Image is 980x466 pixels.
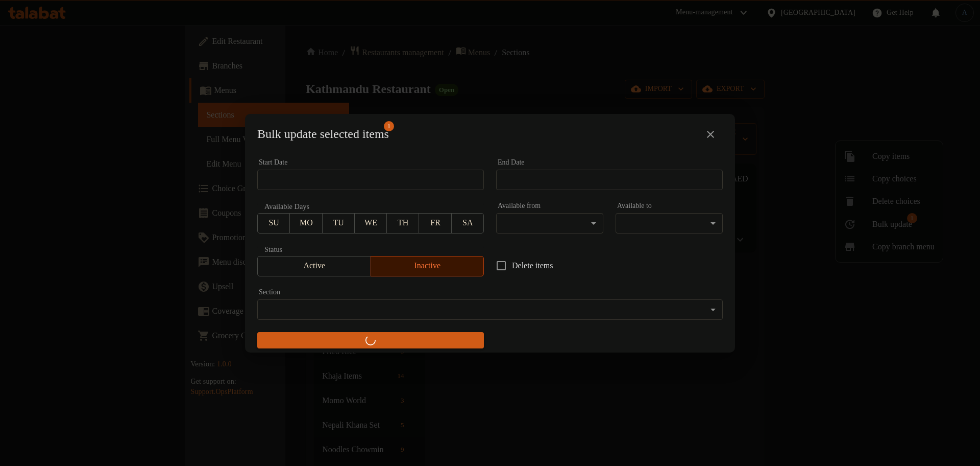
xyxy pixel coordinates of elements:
button: TU [322,213,355,234]
span: MO [294,216,318,230]
div: ​ [257,299,723,320]
button: MO [289,213,322,234]
button: TH [386,213,419,234]
button: FR [419,213,451,234]
span: TH [391,216,415,230]
div: ​ [616,213,723,234]
span: WE [359,216,383,230]
button: close [698,122,723,147]
span: Delete items [512,260,553,272]
button: SU [257,213,290,234]
span: TU [327,216,351,230]
span: SA [456,216,480,230]
button: Inactive [371,256,484,276]
span: FR [423,216,447,230]
span: Inactive [375,259,480,273]
button: SA [451,213,484,234]
span: Selected items count [257,126,389,143]
button: Active [257,256,371,276]
div: ​ [496,213,603,234]
span: SU [262,216,286,230]
button: WE [354,213,387,234]
span: Active [262,259,367,273]
span: 1 [384,121,394,131]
